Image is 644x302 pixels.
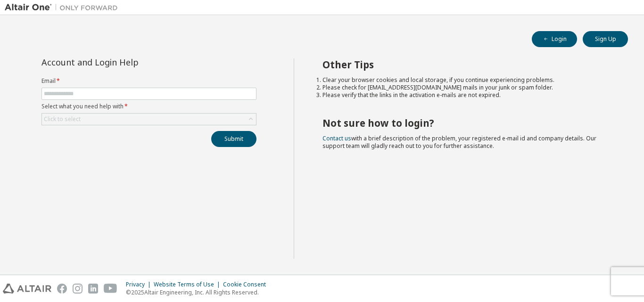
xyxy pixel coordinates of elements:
[532,31,577,47] button: Login
[583,31,628,47] button: Sign Up
[41,77,256,85] label: Email
[73,284,83,294] img: instagram.svg
[41,58,214,66] div: Account and Login Help
[126,288,272,296] p: © 2025 Altair Engineering, Inc. All Rights Reserved.
[57,284,67,294] img: facebook.svg
[322,58,611,71] h2: Other Tips
[322,84,611,91] li: Please check for [EMAIL_ADDRESS][DOMAIN_NAME] mails in your junk or spam folder.
[322,134,351,142] a: Contact us
[41,103,256,110] label: Select what you need help with
[44,115,81,123] div: Click to select
[322,91,611,99] li: Please verify that the links in the activation e-mails are not expired.
[104,284,117,294] img: youtube.svg
[223,281,272,288] div: Cookie Consent
[126,281,154,288] div: Privacy
[3,284,51,294] img: altair_logo.svg
[211,131,256,147] button: Submit
[322,76,611,84] li: Clear your browser cookies and local storage, if you continue experiencing problems.
[5,3,123,12] img: Altair One
[42,114,256,125] div: Click to select
[322,117,611,129] h2: Not sure how to login?
[154,281,223,288] div: Website Terms of Use
[88,284,98,294] img: linkedin.svg
[322,134,596,150] span: with a brief description of the problem, your registered e-mail id and company details. Our suppo...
